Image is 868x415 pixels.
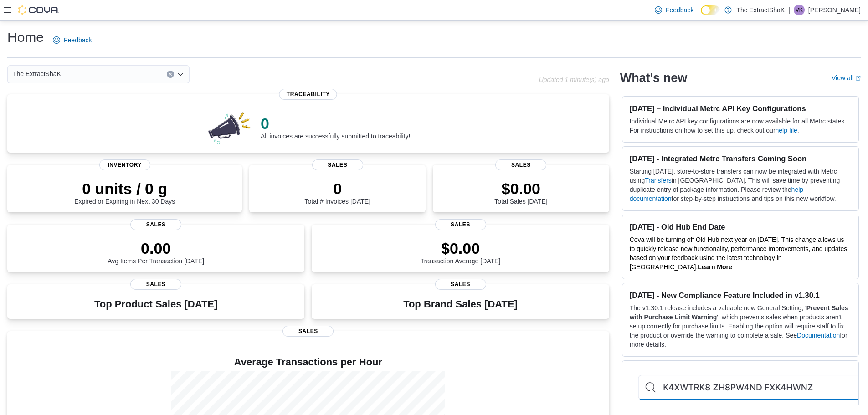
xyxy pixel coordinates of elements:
h3: [DATE] – Individual Metrc API Key Configurations [630,104,851,113]
span: Inventory [99,159,150,170]
a: View allExternal link [832,74,861,82]
div: Avg Items Per Transaction [DATE] [108,239,204,265]
span: Sales [495,159,546,170]
p: 0.00 [108,239,204,257]
h3: Top Product Sales [DATE] [94,299,217,310]
span: Sales [130,219,181,230]
strong: Prevent Sales with Purchase Limit Warning [630,304,848,321]
div: Total Sales [DATE] [494,179,547,205]
img: 0 [206,109,253,145]
button: Clear input [167,71,174,78]
h3: Top Brand Sales [DATE] [403,299,518,310]
a: Documentation [797,332,840,339]
svg: External link [855,76,861,81]
div: Vito Knowles [794,5,805,15]
p: | [788,5,790,15]
a: help documentation [630,186,803,202]
p: 0 [261,114,410,133]
p: $0.00 [494,179,547,198]
a: Feedback [49,31,95,49]
h2: What's new [620,71,687,85]
a: help file [776,127,797,134]
span: Sales [130,279,181,290]
input: Dark Mode [701,5,720,15]
h3: [DATE] - Old Hub End Date [630,222,851,231]
div: Transaction Average [DATE] [421,239,501,265]
p: [PERSON_NAME] [808,5,861,15]
span: Sales [435,279,486,290]
p: Individual Metrc API key configurations are now available for all Metrc states. For instructions ... [630,117,851,135]
button: Open list of options [177,71,184,78]
span: Sales [435,219,486,230]
a: Learn More [698,263,732,271]
a: Feedback [651,1,697,19]
img: Cova [18,5,59,15]
span: Traceability [279,89,337,100]
p: 0 units / 0 g [74,179,175,198]
p: The ExtractShaK [736,5,785,15]
a: Transfers [645,177,672,184]
p: Updated 1 minute(s) ago [539,76,609,83]
span: Sales [282,326,334,337]
span: Feedback [64,36,92,45]
h4: Average Transactions per Hour [15,357,602,368]
h3: [DATE] - Integrated Metrc Transfers Coming Soon [630,154,851,163]
div: Expired or Expiring in Next 30 Days [74,179,175,205]
span: Sales [312,159,363,170]
div: All invoices are successfully submitted to traceability! [261,114,410,140]
span: The ExtractShaK [13,68,61,79]
p: $0.00 [421,239,501,257]
div: Total # Invoices [DATE] [305,179,370,205]
p: The v1.30.1 release includes a valuable new General Setting, ' ', which prevents sales when produ... [630,303,851,349]
p: Starting [DATE], store-to-store transfers can now be integrated with Metrc using in [GEOGRAPHIC_D... [630,167,851,203]
span: Cova will be turning off Old Hub next year on [DATE]. This change allows us to quickly release ne... [630,236,847,271]
h3: [DATE] - New Compliance Feature Included in v1.30.1 [630,291,851,300]
p: 0 [305,179,370,198]
h1: Home [7,28,44,46]
span: VK [796,5,803,15]
span: Feedback [666,5,693,15]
